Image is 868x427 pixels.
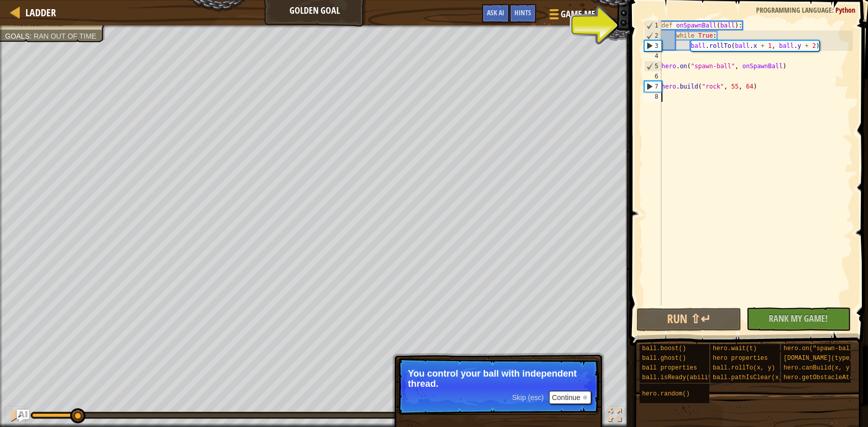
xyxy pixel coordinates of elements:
div: 8 [644,92,661,102]
button: Ctrl + P: Pause [5,406,25,427]
span: Ran out of time [34,32,96,40]
span: Ask AI [487,8,504,17]
button: Ask AI [482,4,509,23]
button: Game Menu [541,4,612,28]
div: 3 [645,41,661,51]
div: 2 [645,31,661,41]
div: 6 [644,71,661,81]
span: ball.ghost() [642,355,686,362]
span: Skip (esc) [512,393,543,402]
button: Run ⇧↵ [636,308,741,331]
span: Game Menu [561,8,606,21]
span: ball.rollTo(x, y) [713,364,775,372]
span: Goals [5,32,30,40]
button: Rank My Game! [746,307,851,331]
button: Continue [549,391,591,404]
span: hero.canBuild(x, y) [784,364,853,372]
button: Toggle fullscreen [604,406,625,427]
span: ball.isReady(ability) [642,374,719,381]
span: hero.random() [642,390,690,397]
span: Hints [514,8,531,17]
div: 7 [645,81,661,92]
span: hero.wait(t) [713,345,757,352]
a: Ladder [20,6,56,19]
span: Rank My Game! [769,312,828,325]
span: Programming language [756,5,832,15]
span: ball.pathIsClear(x, y) [713,374,793,381]
span: Ladder [25,6,56,19]
span: ball.boost() [642,345,686,352]
span: ball properties [642,364,697,372]
span: : [832,5,835,15]
span: : [30,32,34,40]
p: You control your ball with independent thread. [408,368,589,389]
button: Ask AI [17,410,29,422]
span: Python [835,5,855,15]
div: 5 [645,61,661,71]
div: 1 [645,20,661,31]
div: 4 [644,51,661,61]
span: hero properties [713,355,768,362]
